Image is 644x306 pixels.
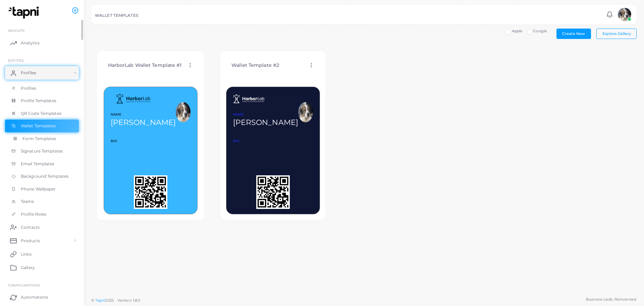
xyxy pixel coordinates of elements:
a: Analytics [5,36,79,50]
a: Profile Templates [5,94,79,107]
span: BIO [111,139,191,144]
a: Background Templates [5,170,79,183]
span: Profile Roles [21,211,46,217]
img: Logo [233,94,264,104]
a: Profile Roles [5,208,79,221]
span: BIO [233,139,313,144]
a: Teams [5,195,79,208]
img: QR Code [256,175,290,209]
span: Gallery [21,265,35,271]
span: QR Code Templates [21,111,61,117]
button: Explore Gallery [596,29,637,39]
a: Wallet Templates [5,120,79,132]
span: INSIGHTS [8,29,24,33]
a: Links [5,247,79,261]
h4: Wallet Template #2 [231,62,279,68]
span: Profiles [21,85,36,91]
h5: WALLET TEMPLATES [95,13,138,18]
span: [PERSON_NAME] [111,118,176,127]
img: logo [6,6,43,19]
span: Profiles [21,70,36,76]
span: © [91,298,140,303]
a: Signature Templates [5,145,79,158]
button: Create New [556,29,591,39]
span: 2025 [105,298,113,303]
span: Apple [512,29,523,33]
span: Version: 1.8.0 [117,298,141,303]
a: Form Templates [5,132,79,145]
img: Logo [111,94,156,104]
a: Tapni [95,298,105,303]
span: NAME [233,112,298,117]
span: Profile Templates [21,98,56,104]
span: [PERSON_NAME] [233,118,298,127]
a: Email Templates [5,158,79,170]
span: Email Templates [21,161,55,167]
img: ee0af1a65f1da86eb1791f63d4c9bf5c4b0eaa1d07d2da32527d737822f5ed77.jpg [176,102,191,122]
a: Profiles [5,66,79,80]
h4: HarborLab Wallet Template #1 [108,62,182,68]
a: QR Code Templates [5,107,79,120]
span: Links [21,251,32,257]
img: ee0af1a65f1da86eb1791f63d4c9bf5c4b0eaa1d07d2da32527d737822f5ed77.jpg [298,102,313,122]
a: Contacts [5,220,79,234]
span: Analytics [21,40,40,46]
span: Form Templates [22,136,56,142]
span: NAME [111,112,176,117]
span: Background Templates [21,173,68,179]
span: Configurations [8,283,40,287]
a: Automations [5,291,79,304]
span: Phone Wallpaper [21,186,56,192]
span: Business cards. Reinvented. [586,297,637,302]
a: Profiles [5,82,79,95]
span: Contacts [21,224,40,230]
span: Google [533,29,547,33]
span: Signature Templates [21,148,63,154]
img: QR Code [134,175,167,209]
a: Gallery [5,261,79,274]
img: avatar [618,8,631,21]
a: Phone Wallpaper [5,183,79,195]
span: Wallet Templates [21,123,56,129]
span: Products [21,238,40,244]
span: Explore Gallery [602,31,631,36]
span: Teams [21,199,34,205]
span: Create New [562,31,585,36]
a: avatar [616,8,633,21]
a: Products [5,234,79,247]
span: ENTITIES [8,58,24,62]
span: Automations [21,294,48,300]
